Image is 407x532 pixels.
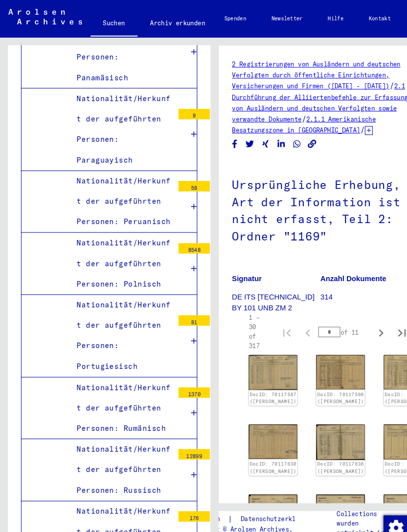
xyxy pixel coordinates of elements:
[304,260,366,268] b: Anzahl Dokumente
[236,337,282,370] img: 001.jpg
[220,277,303,297] p: DE ITS [TECHNICAL_ID] BY 101 UNB ZM 2
[236,403,282,435] img: 001.jpg
[169,426,199,436] div: 12899
[65,280,164,357] div: Nationalität/Herkunft der aufgeführten Personen: Portugiesisch
[300,403,346,436] img: 001.jpg
[131,10,206,34] a: Archiv erkunden
[169,172,199,181] div: 58
[65,5,164,83] div: Nationalität/Herkunft der aufgeführten Personen: Panamäsisch
[220,152,387,245] h1: Ursprüngliche Erhebung, Art der Information ist nicht erfasst, Teil 2: Ordner "1169"
[301,371,345,384] a: DocID: 70117596 ([PERSON_NAME])
[364,489,388,513] img: Zustimmung ändern
[341,118,346,127] span: /
[304,277,387,287] p: 314
[169,231,199,240] div: 8548
[65,162,164,221] div: Nationalität/Herkunft der aufgeführten Personen: Peruanisch
[301,437,345,450] a: DocID: 70117636 ([PERSON_NAME])
[286,108,290,117] span: /
[237,371,281,384] a: DocID: 70117587 ([PERSON_NAME])
[169,103,199,113] div: 9
[369,484,407,509] img: yv_logo.png
[169,299,199,309] div: 81
[300,337,346,369] img: 001.jpg
[65,416,164,475] div: Nationalität/Herkunft der aufgeführten Personen: Russisch
[86,10,131,36] a: Suchen
[369,77,374,86] span: /
[246,6,299,30] a: Newsletter
[351,305,371,325] button: Next page
[220,260,248,268] b: Signatur
[338,6,383,30] a: Kontakt
[220,487,310,498] a: Datenschutzerklärung
[232,130,242,143] button: Share on Twitter
[169,485,199,495] div: 176
[320,492,376,528] p: wurden entwickelt in Partnerschaft mit
[262,305,282,325] button: First page
[302,310,351,320] div: of 11
[169,367,199,377] div: 1370
[65,84,164,162] div: Nationalität/Herkunft der aufgeführten Personen: Paraguayisch
[217,130,228,143] button: Share on Facebook
[177,498,310,507] p: Copyright © Arolsen Archives, 2021
[201,6,246,30] a: Spenden
[291,130,301,143] button: Copy link
[247,130,257,143] button: Share on Xing
[282,305,302,325] button: Previous page
[177,487,310,498] div: |
[262,130,272,143] button: Share on LinkedIn
[371,305,391,325] button: Last page
[8,8,78,23] img: Arolsen_neg.svg
[276,130,287,143] button: Share on WhatsApp
[65,221,164,279] div: Nationalität/Herkunft der aufgeführten Personen: Polnisch
[236,297,246,333] div: 1 – 30 of 317
[220,57,380,85] a: 2 Registrierungen von Ausländern und deutschen Verfolgten durch öffentliche Einrichtungen, Versic...
[65,358,164,416] div: Nationalität/Herkunft der aufgeführten Personen: Rumänisch
[299,6,338,30] a: Hilfe
[237,437,281,450] a: DocID: 70117630 ([PERSON_NAME])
